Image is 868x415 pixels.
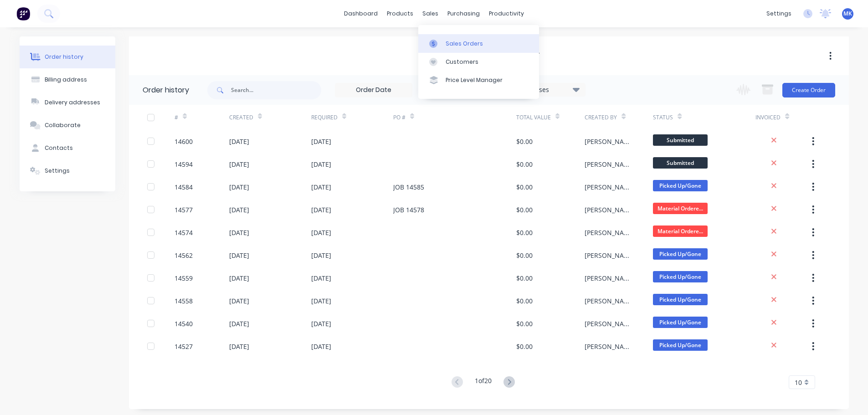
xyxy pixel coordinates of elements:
[45,121,81,129] div: Collaborate
[418,34,539,52] a: Sales Orders
[311,319,331,328] div: [DATE]
[516,319,533,328] div: $0.00
[653,180,708,191] span: Picked Up/Gone
[311,113,338,122] div: Required
[446,58,478,66] div: Customers
[653,203,708,214] span: Material Ordere...
[311,273,331,283] div: [DATE]
[229,137,249,146] div: [DATE]
[339,7,382,20] a: dashboard
[20,91,115,114] button: Delivery addresses
[311,251,331,260] div: [DATE]
[782,83,835,97] button: Create Order
[475,376,492,389] div: 1 of 20
[585,296,635,306] div: [PERSON_NAME]
[516,105,585,130] div: Total Value
[175,113,178,122] div: #
[755,113,781,122] div: Invoiced
[229,273,249,283] div: [DATE]
[45,53,83,61] div: Order history
[229,296,249,306] div: [DATE]
[335,83,412,97] input: Order Date
[516,113,551,122] div: Total Value
[508,85,585,95] div: 16 Statuses
[653,248,708,260] span: Picked Up/Gone
[45,76,87,84] div: Billing address
[585,137,635,146] div: [PERSON_NAME]
[516,137,533,146] div: $0.00
[795,378,802,387] span: 10
[653,271,708,282] span: Picked Up/Gone
[762,7,796,20] div: settings
[585,113,617,122] div: Created By
[653,134,708,146] span: Submitted
[516,182,533,192] div: $0.00
[175,159,193,169] div: 14594
[175,205,193,215] div: 14577
[516,228,533,237] div: $0.00
[755,105,810,130] div: Invoiced
[311,205,331,215] div: [DATE]
[585,273,635,283] div: [PERSON_NAME]
[45,144,73,152] div: Contacts
[175,182,193,192] div: 14584
[516,342,533,351] div: $0.00
[229,205,249,215] div: [DATE]
[418,53,539,71] a: Customers
[311,228,331,237] div: [DATE]
[516,273,533,283] div: $0.00
[229,159,249,169] div: [DATE]
[311,159,331,169] div: [DATE]
[143,85,189,96] div: Order history
[229,228,249,237] div: [DATE]
[443,7,484,20] div: purchasing
[516,159,533,169] div: $0.00
[229,182,249,192] div: [DATE]
[516,205,533,215] div: $0.00
[45,167,70,175] div: Settings
[175,273,193,283] div: 14559
[585,105,653,130] div: Created By
[843,10,852,18] span: MK
[418,71,539,89] a: Price Level Manager
[653,339,708,351] span: Picked Up/Gone
[175,105,229,130] div: #
[446,40,483,48] div: Sales Orders
[393,113,406,122] div: PO #
[20,159,115,182] button: Settings
[585,228,635,237] div: [PERSON_NAME]
[653,105,755,130] div: Status
[393,105,516,130] div: PO #
[653,317,708,328] span: Picked Up/Gone
[229,105,311,130] div: Created
[418,7,443,20] div: sales
[311,342,331,351] div: [DATE]
[229,319,249,328] div: [DATE]
[653,157,708,169] span: Submitted
[311,296,331,306] div: [DATE]
[175,228,193,237] div: 14574
[311,137,331,146] div: [DATE]
[653,225,708,237] span: Material Ordere...
[175,251,193,260] div: 14562
[585,182,635,192] div: [PERSON_NAME]
[585,159,635,169] div: [PERSON_NAME]
[175,342,193,351] div: 14527
[585,251,635,260] div: [PERSON_NAME]
[516,251,533,260] div: $0.00
[393,182,424,192] div: JOB 14585
[585,205,635,215] div: [PERSON_NAME]
[20,114,115,137] button: Collaborate
[653,113,673,122] div: Status
[231,81,321,99] input: Search...
[45,98,100,107] div: Delivery addresses
[446,76,503,84] div: Price Level Manager
[311,182,331,192] div: [DATE]
[311,105,393,130] div: Required
[175,137,193,146] div: 14600
[175,296,193,306] div: 14558
[585,319,635,328] div: [PERSON_NAME]
[393,205,424,215] div: JOB 14578
[229,342,249,351] div: [DATE]
[585,342,635,351] div: [PERSON_NAME]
